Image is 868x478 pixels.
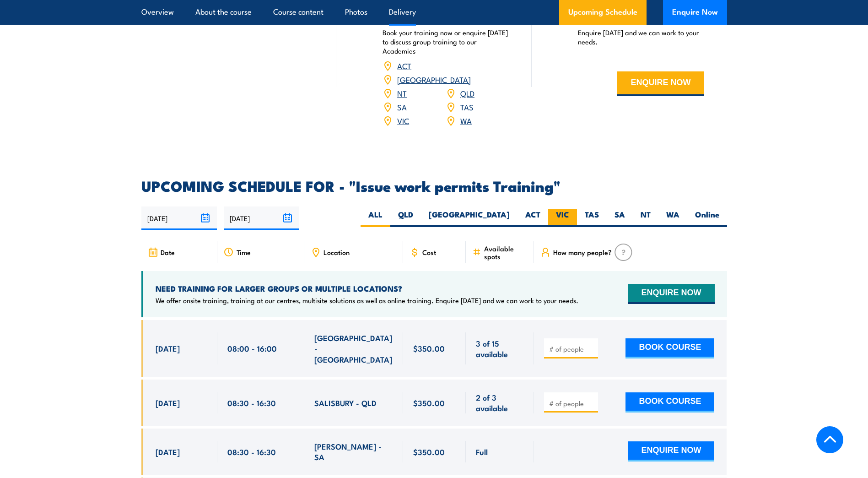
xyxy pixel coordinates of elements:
[323,248,350,256] span: Location
[413,343,445,353] span: $350.00
[578,28,704,46] p: Enquire [DATE] and we can work to your needs.
[141,179,727,192] h2: UPCOMING SCHEDULE FOR - "Issue work permits Training"
[141,206,217,230] input: From date
[314,397,377,408] span: SALISBURY - QLD
[383,28,509,55] p: Book your training now or enquire [DATE] to discuss group training to our Academies
[156,283,578,293] h4: NEED TRAINING FOR LARGER GROUPS OR MULTIPLE LOCATIONS?
[227,446,276,457] span: 08:30 - 16:30
[227,397,276,408] span: 08:30 - 16:30
[518,209,548,227] label: ACT
[413,397,445,408] span: $350.00
[607,209,633,227] label: SA
[422,248,436,256] span: Cost
[237,248,251,256] span: Time
[227,343,277,353] span: 08:00 - 16:00
[577,209,607,227] label: TAS
[397,115,409,126] a: VIC
[161,248,175,256] span: Date
[476,446,488,457] span: Full
[156,397,180,408] span: [DATE]
[625,392,714,413] button: BOOK COURSE
[548,209,577,227] label: VIC
[224,206,299,230] input: To date
[617,71,704,96] button: ENQUIRE NOW
[628,284,714,304] button: ENQUIRE NOW
[421,209,518,227] label: [GEOGRAPHIC_DATA]
[553,248,612,256] span: How many people?
[314,332,393,364] span: [GEOGRAPHIC_DATA] - [GEOGRAPHIC_DATA]
[476,338,524,359] span: 3 of 15 available
[549,399,595,408] input: # of people
[397,101,407,112] a: SA
[687,209,727,227] label: Online
[460,87,474,98] a: QLD
[156,343,180,353] span: [DATE]
[361,209,390,227] label: ALL
[476,392,524,413] span: 2 of 3 available
[633,209,658,227] label: NT
[314,441,393,462] span: [PERSON_NAME] - SA
[397,60,411,71] a: ACT
[156,446,180,457] span: [DATE]
[460,101,474,112] a: TAS
[625,338,714,358] button: BOOK COURSE
[460,115,472,126] a: WA
[628,441,714,462] button: ENQUIRE NOW
[397,87,407,98] a: NT
[658,209,687,227] label: WA
[549,344,595,353] input: # of people
[390,209,421,227] label: QLD
[484,244,528,260] span: Available spots
[413,446,445,457] span: $350.00
[397,74,471,85] a: [GEOGRAPHIC_DATA]
[156,296,578,305] p: We offer onsite training, training at our centres, multisite solutions as well as online training...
